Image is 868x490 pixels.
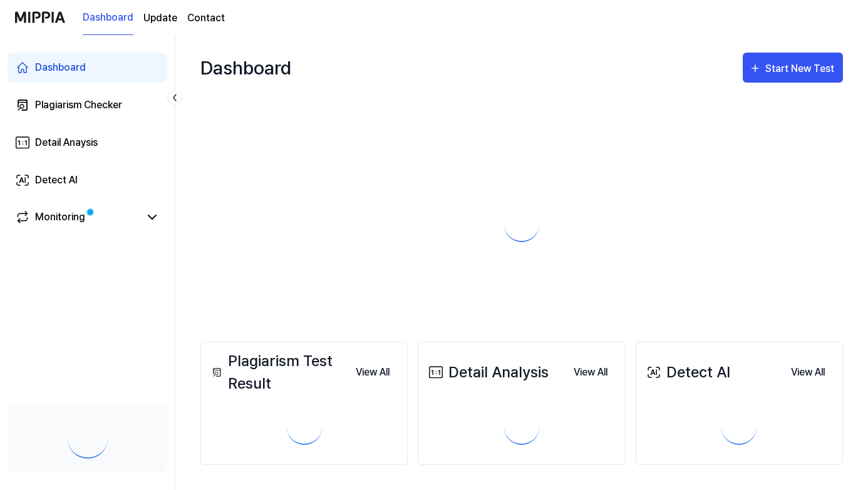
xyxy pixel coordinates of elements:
div: Dashboard [35,60,86,75]
button: View All [564,360,617,385]
button: View All [781,360,835,385]
a: Plagiarism Checker [8,90,167,120]
div: Plagiarism Test Result [209,350,346,395]
a: View All [781,359,835,385]
div: Detail Anaysis [35,135,98,150]
a: Dashboard [8,53,167,83]
a: Detail Anaysis [8,128,167,158]
a: Detect AI [8,165,167,195]
a: Monitoring [15,210,140,225]
div: Detect AI [644,361,730,384]
div: Dashboard [200,48,291,88]
a: View All [346,359,400,385]
div: Monitoring [35,210,85,225]
div: Start New Test [765,61,837,77]
div: Detect AI [35,173,78,188]
a: Update [143,11,177,26]
button: Start New Test [743,53,843,83]
a: Contact [187,11,225,26]
a: View All [564,359,617,385]
div: Detail Analysis [426,361,549,384]
button: View All [346,360,400,385]
div: Plagiarism Checker [35,98,122,113]
a: Dashboard [83,1,133,35]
